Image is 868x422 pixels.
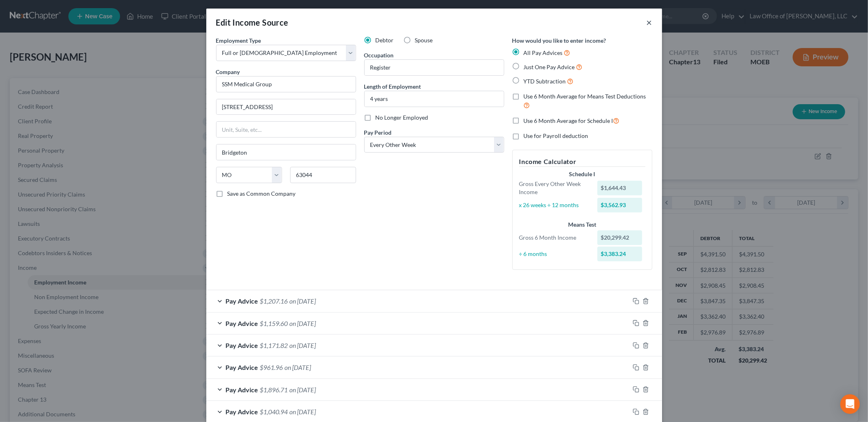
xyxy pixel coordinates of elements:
[290,319,316,327] span: on [DATE]
[524,78,566,85] span: YTD Subtraction
[515,201,594,209] div: x 26 weeks ÷ 12 months
[260,386,288,394] span: $1,896.71
[365,60,504,75] input: --
[597,181,642,195] div: $1,644.43
[515,180,594,196] div: Gross Every Other Week Income
[226,386,258,394] span: Pay Advice
[260,319,288,327] span: $1,159.60
[415,37,433,44] span: Spouse
[260,363,283,371] span: $961.96
[216,68,240,75] span: Company
[226,363,258,371] span: Pay Advice
[216,99,356,115] input: Enter address...
[216,144,356,160] input: Enter city...
[376,114,429,121] span: No Longer Employed
[285,363,311,371] span: on [DATE]
[364,82,421,91] label: Length of Employment
[216,76,356,92] input: Search company by name...
[376,37,394,44] span: Debtor
[840,394,860,414] div: Open Intercom Messenger
[216,37,261,44] span: Employment Type
[216,122,356,137] input: Unit, Suite, etc...
[226,341,258,349] span: Pay Advice
[524,49,563,56] span: All Pay Advices
[597,247,642,261] div: $3,383.24
[512,36,606,45] label: How would you like to enter income?
[524,117,613,124] span: Use 6 Month Average for Schedule I
[597,230,642,245] div: $20,299.42
[290,167,356,183] input: Enter zip...
[364,51,394,59] label: Occupation
[290,408,316,415] span: on [DATE]
[524,132,588,139] span: Use for Payroll deduction
[519,221,645,229] div: Means Test
[226,408,258,415] span: Pay Advice
[519,157,645,167] h5: Income Calculator
[260,297,288,305] span: $1,207.16
[290,297,316,305] span: on [DATE]
[227,190,296,197] span: Save as Common Company
[290,341,316,349] span: on [DATE]
[364,129,392,136] span: Pay Period
[519,170,645,178] div: Schedule I
[647,17,652,27] button: ×
[226,319,258,327] span: Pay Advice
[226,297,258,305] span: Pay Advice
[597,198,642,212] div: $3,562.93
[524,63,575,70] span: Just One Pay Advice
[260,341,288,349] span: $1,171.82
[290,386,316,394] span: on [DATE]
[365,91,504,107] input: ex: 2 years
[524,93,646,100] span: Use 6 Month Average for Means Test Deductions
[515,234,594,242] div: Gross 6 Month Income
[260,408,288,415] span: $1,040.94
[515,250,594,258] div: ÷ 6 months
[216,17,289,28] div: Edit Income Source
